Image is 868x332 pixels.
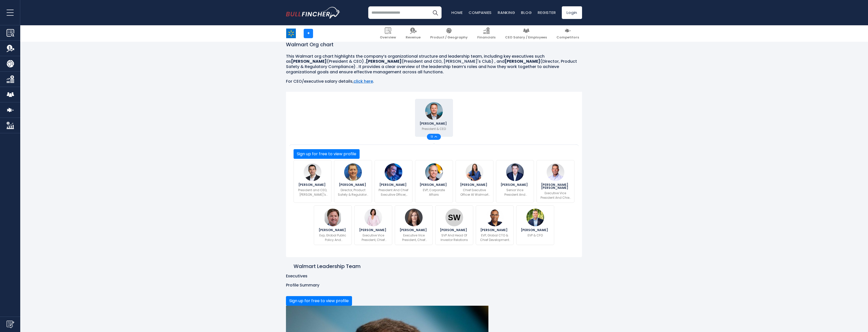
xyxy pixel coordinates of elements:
[425,102,443,120] img: Doug McMillon
[540,183,571,189] span: [PERSON_NAME] [PERSON_NAME]
[418,188,450,197] p: EVP, Corporate Affairs
[477,35,495,40] span: Financials
[339,183,367,186] span: [PERSON_NAME]
[375,160,412,203] a: John Furner [PERSON_NAME] President And Chief Executive Officer, Walmart U.s.
[286,29,296,38] img: WMT logo
[291,58,327,64] b: [PERSON_NAME]
[435,205,473,245] a: Stephanie Schiller Wissink [PERSON_NAME] SVP And Head Of Investor Relations
[354,205,392,245] a: Donna Morris [PERSON_NAME] Executive Vice President, Chief People Officer
[364,209,382,226] img: Donna Morris
[425,163,443,181] img: Dan Bartlett
[297,188,328,197] p: President and CEO, [PERSON_NAME]'s Club
[400,229,428,232] span: [PERSON_NAME]
[405,209,423,226] img: Rachel Brand
[480,229,509,232] span: [PERSON_NAME]
[440,229,468,232] span: [PERSON_NAME]
[286,7,340,18] a: Go to homepage
[516,205,554,245] a: John Rainey [PERSON_NAME] EVP & CFO
[294,149,360,159] button: Sign up for free to view profile
[445,209,463,226] img: Stephanie Schiller Wissink
[486,209,504,226] img: Suresh Kumar
[286,41,582,48] h1: Walmart Org chart
[319,229,347,232] span: [PERSON_NAME]
[359,229,388,232] span: [PERSON_NAME]
[337,188,369,197] p: Director, Product Safety & Regulatory Compliance
[562,6,582,19] a: Login
[521,10,532,15] a: Blog
[556,35,579,40] span: Competitors
[422,127,446,131] p: President & CEO
[466,163,483,181] img: Kathryn McLay
[476,205,514,245] a: Suresh Kumar [PERSON_NAME] EVP, Global CTO & Chief Development Officer
[298,183,327,186] span: [PERSON_NAME]
[505,58,540,64] b: [PERSON_NAME]
[324,209,342,226] img: Dan Bryant
[521,229,549,232] span: [PERSON_NAME]
[304,29,313,38] a: +
[366,58,402,64] b: [PERSON_NAME]
[344,163,362,181] img: Tommy Head
[547,163,564,181] img: John David Rainey
[415,99,453,137] a: Doug McMillon [PERSON_NAME] President & CEO 13
[553,25,582,42] a: Competitors
[286,274,582,279] p: Executives
[304,163,321,181] img: Chris Nicholas
[502,25,550,42] a: CEO Salary / Employees
[528,233,543,238] p: EVP & CFO
[420,183,448,186] span: [PERSON_NAME]
[499,188,531,197] p: Senior Vice President And Special Counsel, Financial Services And Technology Compliance
[498,10,515,15] a: Ranking
[286,79,582,84] p: For CEO/executive salary details, .
[358,233,389,242] p: Executive Vice President, Chief People Officer
[380,35,396,40] span: Overview
[506,163,524,181] img: Paul Hare
[501,183,529,186] span: [PERSON_NAME]
[540,191,571,200] p: Executive Vice President And Chief Financial Officer
[286,283,582,288] p: Profile Summary
[314,205,352,245] a: Dan Bryant [PERSON_NAME] Evp, Global Public Policy And Government Affairs
[474,25,499,42] a: Financials
[505,35,547,40] span: CEO Salary / Employees
[420,122,448,125] span: [PERSON_NAME]
[536,160,574,203] a: John David Rainey [PERSON_NAME] [PERSON_NAME] Executive Vice President And Chief Financial Officer
[406,35,421,40] span: Revenue
[415,160,453,203] a: Dan Bartlett [PERSON_NAME] EVP, Corporate Affairs
[378,188,409,197] p: President And Chief Executive Officer, Walmart U.s.
[379,183,408,186] span: [PERSON_NAME]
[395,205,433,245] a: Rachel Brand [PERSON_NAME] Executive Vice President, Chief Legal Officer, And Corporate Secretary
[385,163,402,181] img: John Furner
[317,233,348,242] p: Evp, Global Public Policy And Government Affairs
[430,35,468,40] span: Product / Geography
[427,25,471,42] a: Product / Geography
[459,188,490,197] p: Chief Executive Officer At Walmart International
[469,10,492,15] a: Companies
[398,233,429,242] p: Executive Vice President, Chief Legal Officer, And Corporate Secretary
[538,10,556,15] a: Register
[286,54,582,75] p: This Walmart org chart highlights the company’s organizational structure and leadership team, inc...
[334,160,372,203] a: Tommy Head [PERSON_NAME] Director, Product Safety & Regulatory Compliance
[294,263,361,270] h2: Walmart Leadership Team
[460,183,489,186] span: [PERSON_NAME]
[451,10,463,15] a: Home
[496,160,534,203] a: Paul Hare [PERSON_NAME] Senior Vice President And Special Counsel, Financial Services And Technol...
[439,233,470,242] p: SVP And Head Of Investor Relations
[294,160,332,203] a: Chris Nicholas [PERSON_NAME] President and CEO, [PERSON_NAME]'s Club
[403,25,424,42] a: Revenue
[456,160,493,203] a: Kathryn McLay [PERSON_NAME] Chief Executive Officer At Walmart International
[354,78,373,84] a: click here
[286,7,340,18] img: bullfincher logo
[286,296,352,306] button: Sign up for free to view profile
[431,136,435,138] span: 13
[526,209,544,226] img: John Rainey
[377,25,399,42] a: Overview
[479,233,510,242] p: EVP, Global CTO & Chief Development Officer
[429,6,442,19] button: Search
